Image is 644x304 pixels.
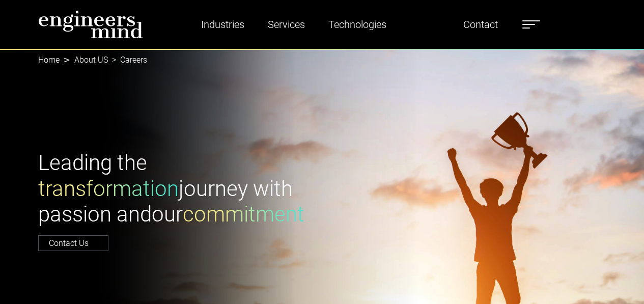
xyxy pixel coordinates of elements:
a: Contact [459,13,502,36]
a: Technologies [324,13,390,36]
a: Home [38,55,60,65]
a: Industries [197,13,248,36]
a: Services [264,13,309,36]
li: Careers [108,54,147,66]
img: logo [38,10,143,39]
a: About US [74,55,108,65]
nav: breadcrumb [38,49,606,71]
a: Contact Us [38,235,108,251]
span: transformation [38,176,179,201]
span: commitment [183,202,304,227]
h1: Leading the journey with passion and our [38,150,316,227]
